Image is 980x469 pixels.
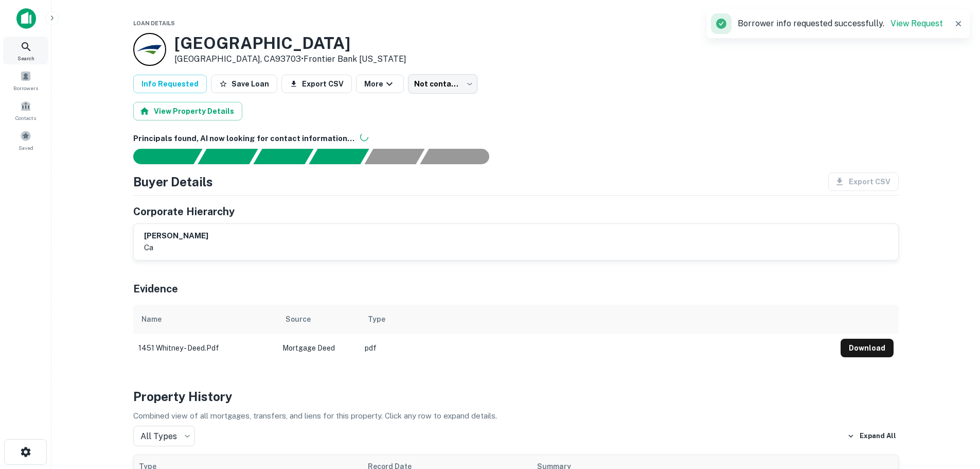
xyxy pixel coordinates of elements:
[368,313,385,325] div: Type
[133,102,242,120] button: View Property Details
[211,75,277,93] button: Save Loan
[144,230,208,242] h6: [PERSON_NAME]
[3,96,48,124] a: Contacts
[3,126,48,154] a: Saved
[356,75,404,93] button: More
[16,8,36,29] img: capitalize-icon.png
[17,54,34,62] span: Search
[174,33,406,53] h3: [GEOGRAPHIC_DATA]
[845,428,899,444] button: Expand All
[133,172,213,191] h4: Buyer Details
[841,339,894,357] button: Download
[141,313,162,325] div: Name
[13,84,38,92] span: Borrowers
[420,149,502,164] div: AI fulfillment process complete.
[277,334,360,362] td: Mortgage Deed
[277,305,360,334] th: Source
[133,133,899,145] h6: Principals found, AI now looking for contact information...
[133,305,899,362] div: scrollable content
[364,149,424,164] div: Principals found, still searching for contact information. This may take time...
[15,114,36,122] span: Contacts
[929,387,980,436] iframe: Chat Widget
[133,305,277,334] th: Name
[133,75,207,93] button: Info Requested
[309,149,369,164] div: Principals found, AI now looking for contact information...
[133,387,899,406] h4: Property History
[133,410,899,422] p: Combined view of all mortgages, transfers, and liens for this property. Click any row to expand d...
[3,37,48,64] a: Search
[19,144,33,152] span: Saved
[281,75,352,93] button: Export CSV
[133,20,175,26] span: Loan Details
[286,313,311,325] div: Source
[144,241,208,254] p: ca
[3,66,48,94] a: Borrowers
[890,19,943,28] a: View Request
[304,54,406,64] a: Frontier Bank [US_STATE]
[133,204,235,219] h5: Corporate Hierarchy
[133,281,178,297] h5: Evidence
[133,334,277,362] td: 1451 whitney - deed.pdf
[253,149,313,164] div: Documents found, AI parsing details...
[121,149,198,164] div: Sending borrower request to AI...
[360,334,835,362] td: pdf
[174,53,406,65] p: [GEOGRAPHIC_DATA], CA93703 •
[408,74,477,94] div: Not contacted
[738,18,943,30] p: Borrower info requested successfully.
[133,426,195,446] div: All Types
[360,305,835,334] th: Type
[198,149,258,164] div: Your request is received and processing...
